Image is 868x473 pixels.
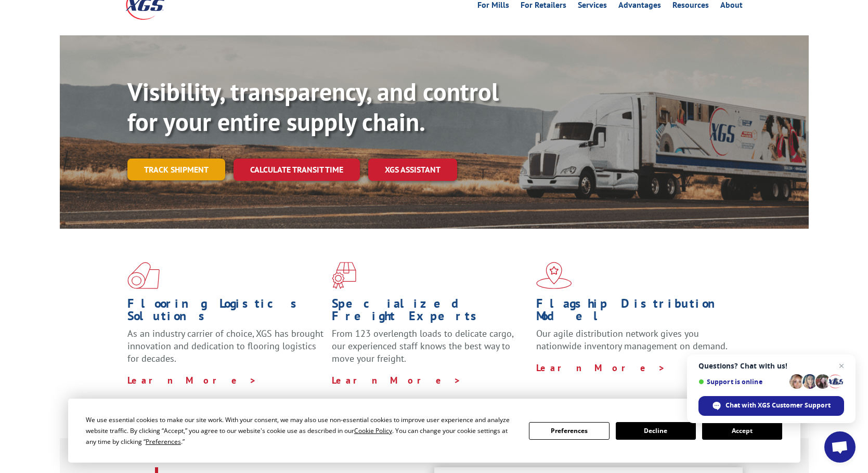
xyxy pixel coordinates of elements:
[234,159,360,181] a: Calculate transit time
[672,1,709,12] a: Resources
[529,422,609,440] button: Preferences
[146,437,181,446] span: Preferences
[127,327,323,364] span: As an industry carrier of choice, XGS has brought innovation and dedication to flooring logistics...
[536,262,572,289] img: xgs-icon-flagship-distribution-model-red
[127,159,225,180] a: Track shipment
[127,297,324,327] h1: Flooring Logistics Solutions
[835,360,848,372] span: Close chat
[702,422,782,440] button: Accept
[578,1,607,12] a: Services
[127,262,160,289] img: xgs-icon-total-supply-chain-intelligence-red
[86,414,516,447] div: We use essential cookies to make our site work. With your consent, we may also use non-essential ...
[332,374,461,386] a: Learn More >
[368,159,457,181] a: XGS ASSISTANT
[726,401,831,410] span: Chat with XGS Customer Support
[618,1,661,12] a: Advantages
[477,1,509,12] a: For Mills
[521,1,566,12] a: For Retailers
[354,426,392,435] span: Cookie Policy
[332,327,528,374] p: From 123 overlength loads to delicate cargo, our experienced staff knows the best way to move you...
[536,327,728,352] span: Our agile distribution network gives you nationwide inventory management on demand.
[332,297,528,327] h1: Specialized Freight Experts
[332,262,356,289] img: xgs-icon-focused-on-flooring-red
[720,1,743,12] a: About
[536,297,733,327] h1: Flagship Distribution Model
[68,399,800,463] div: Cookie Consent Prompt
[616,422,696,440] button: Decline
[127,374,257,386] a: Learn More >
[698,378,786,386] span: Support is online
[127,75,499,138] b: Visibility, transparency, and control for your entire supply chain.
[698,396,844,416] div: Chat with XGS Customer Support
[536,362,666,374] a: Learn More >
[698,362,844,370] span: Questions? Chat with us!
[824,431,856,463] div: Open chat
